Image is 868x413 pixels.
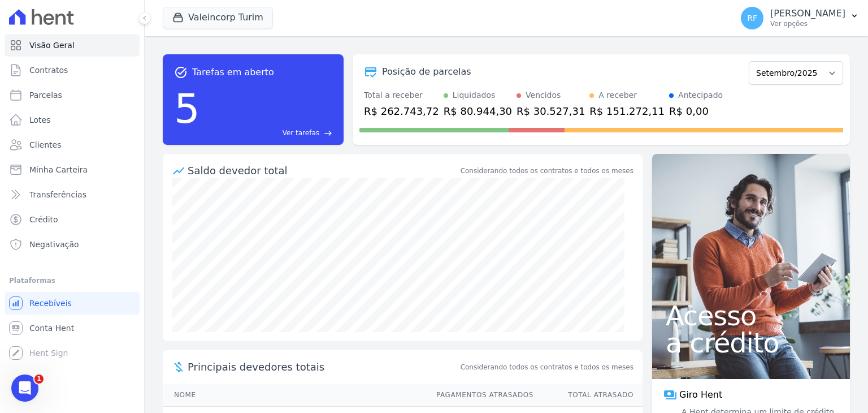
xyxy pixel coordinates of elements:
span: Parcelas [29,89,62,101]
div: Vencidos [526,89,561,101]
a: Contratos [5,59,140,81]
div: R$ 0,00 [669,104,723,119]
div: Liquidados [453,89,496,101]
span: Acesso [666,302,836,329]
a: Negativação [5,233,140,256]
a: Visão Geral [5,34,140,57]
span: Considerando todos os contratos e todos os meses [461,362,633,372]
span: east [324,129,332,137]
span: Transferências [29,189,86,200]
a: Minha Carteira [5,158,140,181]
div: R$ 80.944,30 [444,104,512,119]
span: Contratos [29,64,68,76]
span: Tarefas em aberto [192,66,274,79]
span: Crédito [29,214,58,225]
div: R$ 30.527,31 [517,104,585,119]
div: Saldo devedor total [188,163,458,178]
a: Lotes [5,109,140,131]
button: Valeincorp Turim [163,7,273,28]
a: Recebíveis [5,292,140,315]
span: Clientes [29,139,61,150]
a: Crédito [5,208,140,231]
div: Considerando todos os contratos e todos os meses [461,166,633,176]
p: Ver opções [770,19,845,28]
div: Antecipado [678,89,723,101]
iframe: Intercom live chat [11,375,38,402]
a: Transferências [5,183,140,206]
span: task_alt [174,66,188,79]
a: Ver tarefas east [205,128,332,138]
span: Giro Hent [679,388,722,402]
span: Lotes [29,114,51,126]
div: R$ 151.272,11 [589,104,665,119]
div: A receber [598,89,637,101]
th: Total Atrasado [534,384,643,407]
th: Nome [163,384,426,407]
span: Recebíveis [29,298,72,309]
div: 5 [174,79,200,138]
span: Visão Geral [29,40,75,51]
span: Ver tarefas [283,128,319,138]
span: Minha Carteira [29,164,88,175]
span: Principais devedores totais [188,359,458,375]
span: a crédito [666,329,836,356]
span: 1 [34,375,44,384]
a: Parcelas [5,84,140,106]
th: Pagamentos Atrasados [426,384,534,407]
div: Posição de parcelas [382,65,471,79]
div: Plataformas [9,274,135,287]
div: R$ 262.743,72 [364,104,439,119]
a: Clientes [5,134,140,156]
div: Total a receber [364,89,439,101]
span: Conta Hent [29,322,74,334]
a: Conta Hent [5,317,140,339]
span: RF [747,14,757,22]
button: RF [PERSON_NAME] Ver opções [732,2,868,34]
p: [PERSON_NAME] [770,8,845,19]
span: Negativação [29,239,79,250]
